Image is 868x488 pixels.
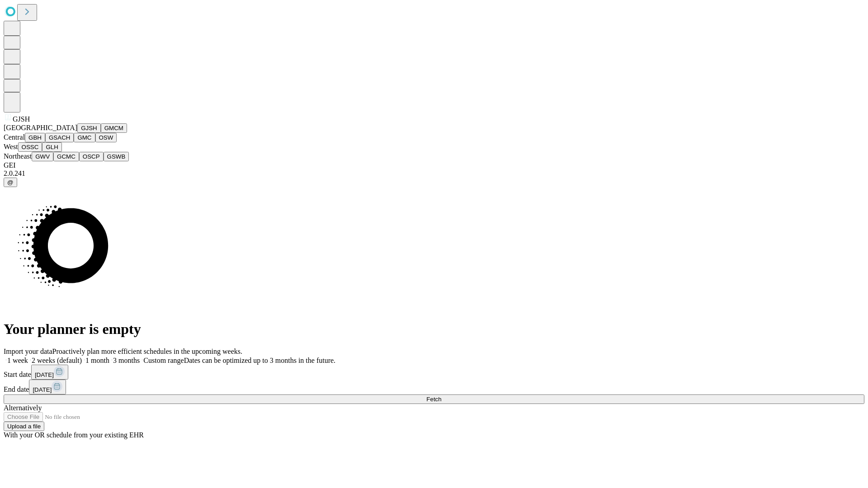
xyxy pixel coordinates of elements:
[113,357,140,364] span: 3 months
[4,143,18,150] span: West
[31,365,68,380] button: [DATE]
[77,123,101,133] button: GJSH
[74,133,95,142] button: GMC
[143,357,184,364] span: Custom range
[85,357,109,364] span: 1 month
[4,161,864,169] div: GEI
[29,380,66,394] button: [DATE]
[4,404,42,412] span: Alternatively
[4,178,17,187] button: @
[52,347,242,355] span: Proactively plan more efficient schedules in the upcoming weeks.
[4,422,44,431] button: Upload a file
[104,152,129,161] button: GSWB
[18,142,42,152] button: OSSC
[4,124,77,131] span: [GEOGRAPHIC_DATA]
[4,347,52,355] span: Import your data
[426,396,441,403] span: Fetch
[13,115,30,123] span: GJSH
[45,133,74,142] button: GSACH
[7,179,14,186] span: @
[35,371,54,378] span: [DATE]
[33,386,52,393] span: [DATE]
[101,123,127,133] button: GMCM
[4,394,864,404] button: Fetch
[4,321,864,338] h1: Your planner is empty
[95,133,117,142] button: OSW
[42,142,61,152] button: GLH
[184,357,335,364] span: Dates can be optimized up to 3 months in the future.
[4,380,864,394] div: End date
[4,152,32,160] span: Northeast
[53,152,79,161] button: GCMC
[32,357,82,364] span: 2 weeks (default)
[79,152,104,161] button: OSCP
[7,357,28,364] span: 1 week
[4,365,864,380] div: Start date
[32,152,53,161] button: GWV
[4,133,25,141] span: Central
[4,169,864,178] div: 2.0.241
[25,133,45,142] button: GBH
[4,431,144,439] span: With your OR schedule from your existing EHR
